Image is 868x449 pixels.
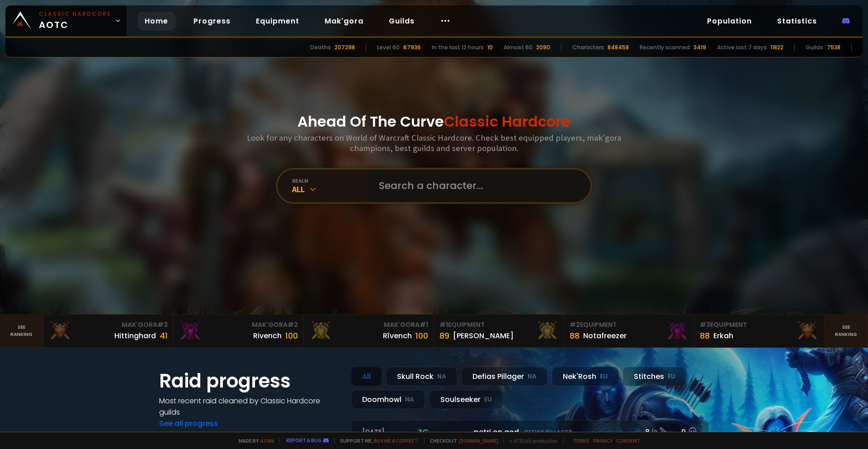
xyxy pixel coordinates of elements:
div: Erkah [713,330,733,341]
div: 10 [487,43,493,52]
a: Home [137,12,175,30]
div: All [351,367,382,386]
h1: Raid progress [159,367,340,395]
div: Recently scanned [640,43,690,52]
a: Consent [616,437,640,444]
div: Equipment [439,320,558,330]
div: 100 [415,330,428,342]
div: Doomhowl [351,390,425,409]
span: Support me, [334,437,419,444]
small: NA [405,395,414,404]
span: Checkout [424,437,498,444]
a: Mak'Gora#2Rivench100 [174,315,304,347]
a: Progress [186,12,238,30]
div: In the last 12 hours [432,43,484,52]
div: 100 [285,330,298,342]
div: [PERSON_NAME] [453,330,514,341]
div: 89 [439,330,449,342]
small: NA [528,372,537,381]
a: a fan [260,437,274,444]
a: Report a bug [286,437,321,444]
div: 207298 [335,43,355,52]
a: Mak'gora [317,12,371,30]
h4: Most recent raid cleaned by Classic Hardcore guilds [159,395,340,418]
div: Guilds [806,43,823,52]
div: Mak'Gora [179,320,298,330]
a: [DOMAIN_NAME] [459,437,498,444]
div: Active last 7 days [717,43,767,52]
div: Nek'Rosh [552,367,619,386]
a: See all progress [159,418,218,429]
div: Equipment [570,320,689,330]
a: #3Equipment88Erkah [694,315,825,347]
span: # 2 [288,320,298,329]
span: # 1 [439,320,448,329]
a: Equipment [249,12,307,30]
div: 41 [160,330,168,342]
div: Equipment [700,320,819,330]
span: v. d752d5 - production [504,437,558,444]
a: Privacy [593,437,613,444]
div: 88 [700,330,710,342]
div: Level 60 [377,43,400,52]
div: Mak'Gora [49,320,168,330]
a: Guilds [382,12,422,30]
div: 3419 [693,43,706,52]
div: 2090 [536,43,550,52]
a: Mak'Gora#3Hittinghard41 [43,315,174,347]
a: #2Equipment88Notafreezer [564,315,694,347]
div: 848458 [608,43,629,52]
div: Deaths [310,43,331,52]
span: # 2 [570,320,580,329]
div: Almost 60 [504,43,533,52]
input: Search a character... [373,170,580,202]
a: Classic HardcoreAOTC [5,5,127,36]
div: Rivench [253,330,282,341]
h1: Ahead Of The Curve [297,111,571,132]
div: Hittinghard [114,330,156,341]
div: Mak'Gora [309,320,428,330]
div: Defias Pillager [461,367,548,386]
div: 67936 [403,43,421,52]
a: Mak'Gora#1Rîvench100 [304,315,434,347]
span: # 3 [700,320,710,329]
span: AOTC [39,10,111,32]
div: 7538 [827,43,840,52]
span: Classic Hardcore [444,111,571,132]
div: All [292,184,368,194]
a: #1Equipment89[PERSON_NAME] [434,315,564,347]
small: EU [484,395,492,404]
small: EU [668,372,675,381]
small: Classic Hardcore [39,10,111,18]
a: Buy me a coffee [374,437,419,444]
div: Notafreezer [583,330,627,341]
div: Stitches [623,367,687,386]
h3: Look for any characters on World of Warcraft Classic Hardcore. Check best equipped players, mak'g... [243,132,625,153]
a: [DATE]zgpetri on godDefias Pillager8 /90 [351,420,709,444]
a: Terms [573,437,590,444]
div: Soulseeker [429,390,503,409]
a: Statistics [770,12,824,30]
small: NA [437,372,446,381]
div: Skull Rock [386,367,458,386]
div: 88 [570,330,580,342]
div: 11822 [770,43,783,52]
div: Characters [572,43,604,52]
small: EU [600,372,608,381]
a: Seeranking [825,315,868,347]
div: Rîvench [383,330,412,341]
span: Made by [233,437,274,444]
div: realm [292,177,368,184]
span: # 1 [420,320,428,329]
span: # 3 [157,320,168,329]
a: Population [700,12,759,30]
